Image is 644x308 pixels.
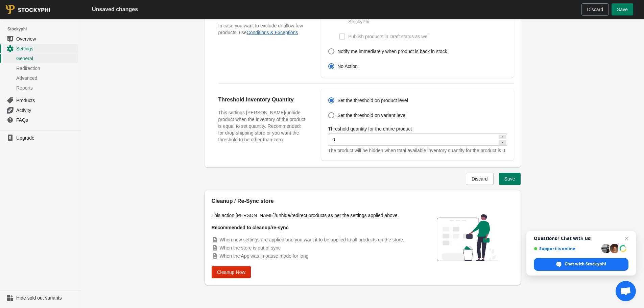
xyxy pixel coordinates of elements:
[16,107,77,114] span: Activity
[16,35,77,42] span: Overview
[212,225,289,230] strong: Recommended to cleanup/re-sync
[612,3,633,16] button: Save
[328,125,412,132] label: Threshold quantity for the entire product
[16,117,77,123] span: FAQs
[220,253,309,259] span: When the App was in pause mode for long
[581,3,609,16] button: Discard
[218,22,308,36] p: In case you want to exclude or allow few products, use
[220,237,404,242] span: When new settings are applied and you want it to be applied to all products on the store.
[218,96,308,104] h2: Threshold Inventory Quantity
[16,75,77,81] span: Advanced
[337,63,358,70] span: No Action
[337,112,406,119] span: Set the threshold on variant level
[3,95,78,105] a: Products
[616,281,636,301] a: Open chat
[16,55,77,62] span: General
[220,245,281,251] span: When the store is out of sync
[16,97,77,104] span: Products
[3,293,78,303] a: Hide sold out variants
[3,63,78,73] a: Redirection
[3,83,78,93] a: Reports
[466,173,493,185] button: Discard
[337,97,408,104] span: Set the threshold on product level
[16,85,77,91] span: Reports
[565,261,606,267] span: Chat with Stockyphi
[7,26,81,32] span: Stockyphi
[3,115,78,125] a: FAQs
[348,33,429,40] span: Publish products in Draft status as well
[504,176,515,182] span: Save
[92,5,138,14] h2: Unsaved changes
[3,133,78,143] a: Upgrade
[328,147,507,154] div: The product will be hidden when total available inventory quantity for the product is 0
[534,236,628,241] span: Questions? Chat with us!
[247,30,298,35] button: Conditions & Exceptions
[217,269,245,275] span: Cleanup Now
[3,73,78,83] a: Advanced
[212,266,251,278] button: Cleanup Now
[3,44,78,53] a: Settings
[3,34,78,44] a: Overview
[212,197,414,205] h2: Cleanup / Re-Sync store
[16,294,77,301] span: Hide sold out variants
[587,7,603,12] span: Discard
[534,246,599,251] span: Support is online
[16,45,77,52] span: Settings
[3,105,78,115] a: Activity
[16,65,77,72] span: Redirection
[337,48,447,55] span: Notify me immediately when product is back in stock
[534,258,628,271] span: Chat with Stockyphi
[218,109,308,143] h3: This settings [PERSON_NAME]/unhide product when the inventory of the product is equal to set quan...
[617,7,628,12] span: Save
[499,173,521,185] button: Save
[472,176,487,182] span: Discard
[3,53,78,63] a: General
[212,212,414,219] p: This action [PERSON_NAME]/unhide/redirect products as per the settings applied above.
[16,135,77,141] span: Upgrade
